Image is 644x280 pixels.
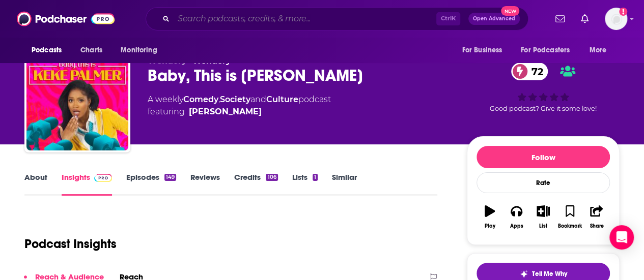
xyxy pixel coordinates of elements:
a: Show notifications dropdown [551,10,569,27]
button: open menu [114,41,170,60]
svg: Add a profile image [619,8,627,16]
a: Episodes149 [126,172,176,196]
a: About [24,172,47,196]
div: Play [485,223,495,229]
div: Bookmark [558,223,582,229]
button: open menu [514,41,584,60]
span: featuring [148,106,331,118]
span: More [590,43,607,57]
span: Ctrl K [436,12,460,25]
div: List [539,223,547,229]
span: New [501,6,519,16]
a: Charts [74,41,108,60]
span: For Podcasters [521,43,570,57]
button: Bookmark [556,199,583,235]
span: Charts [80,43,102,57]
span: Podcasts [32,43,62,57]
a: Reviews [190,172,220,196]
button: open menu [455,41,515,60]
h1: Podcast Insights [24,236,117,252]
img: User Profile [605,8,627,30]
div: Share [590,223,603,229]
img: Baby, This is Keke Palmer [26,49,128,150]
div: 106 [266,174,277,181]
span: Good podcast? Give it some love! [490,105,597,112]
a: Lists1 [292,172,318,196]
div: 149 [164,174,176,181]
div: Open Intercom Messenger [609,225,634,250]
input: Search podcasts, credits, & more... [174,11,436,27]
span: Tell Me Why [532,270,567,278]
span: , [218,95,220,104]
a: InsightsPodchaser Pro [62,172,112,196]
a: Comedy [183,95,218,104]
a: Credits106 [234,172,277,196]
button: open menu [582,41,620,60]
a: Society [220,95,250,104]
span: Monitoring [121,43,157,57]
a: Show notifications dropdown [577,10,593,27]
button: List [530,199,556,235]
span: and [250,95,266,104]
a: Culture [266,95,298,104]
span: 72 [521,63,548,80]
a: Keke Palmer [189,106,262,118]
img: Podchaser - Follow, Share and Rate Podcasts [17,9,115,28]
a: 72 [511,63,548,80]
button: Share [583,199,610,235]
button: open menu [24,41,75,60]
button: Play [477,199,503,235]
div: Search podcasts, credits, & more... [146,7,528,30]
div: Apps [510,223,523,229]
a: Similar [332,172,357,196]
span: Logged in as abirchfield [605,8,627,30]
img: Podchaser Pro [94,174,112,182]
span: For Business [462,43,502,57]
div: 1 [313,174,318,181]
div: A weekly podcast [148,94,331,118]
div: Rate [477,172,610,193]
div: 72Good podcast? Give it some love! [467,56,620,119]
img: tell me why sparkle [520,270,528,278]
button: Open AdvancedNew [468,13,520,25]
button: Follow [477,146,610,168]
span: Open Advanced [473,16,515,21]
button: Show profile menu [605,8,627,30]
button: Apps [503,199,529,235]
